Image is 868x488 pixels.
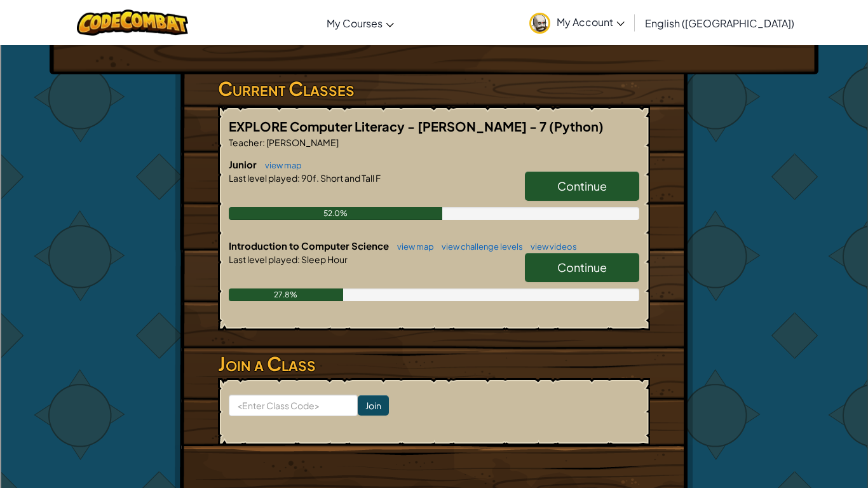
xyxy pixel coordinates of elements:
[5,85,863,97] div: Move To ...
[77,10,188,36] img: CodeCombat logo
[5,17,863,28] div: Sort New > Old
[5,51,863,62] div: Options
[5,5,863,17] div: Sort A > Z
[5,39,863,51] div: Delete
[5,28,863,39] div: Move To ...
[5,74,863,85] div: Rename
[5,62,863,74] div: Sign out
[529,13,550,34] img: avatar
[327,17,383,30] span: My Courses
[557,15,625,29] span: My Account
[320,6,400,40] a: My Courses
[523,3,631,43] a: My Account
[639,6,801,40] a: English ([GEOGRAPHIC_DATA])
[645,17,794,30] span: English ([GEOGRAPHIC_DATA])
